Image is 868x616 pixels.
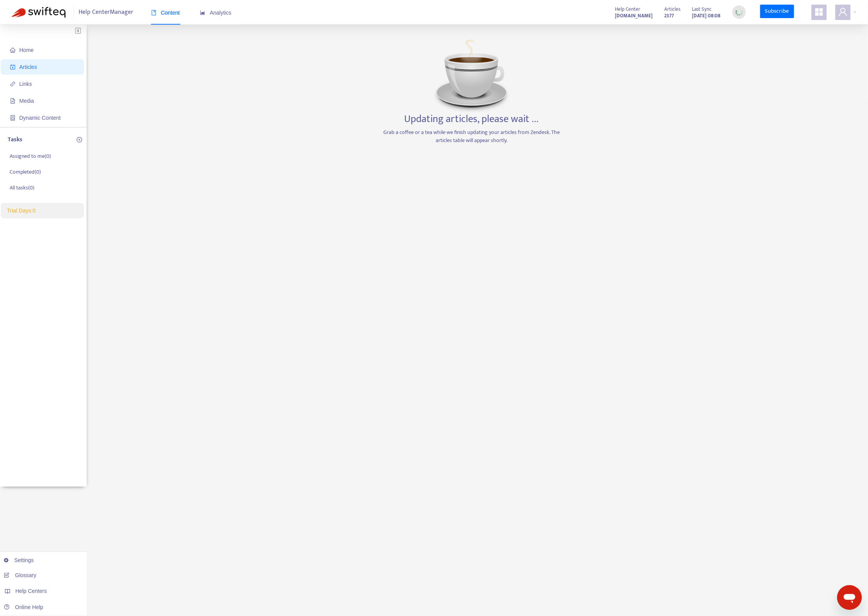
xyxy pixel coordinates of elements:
span: user [838,7,848,17]
a: Online Help [4,604,43,610]
span: Dynamic Content [19,115,60,121]
a: Settings [4,557,34,563]
span: book [151,10,156,15]
span: appstore [814,7,824,17]
span: Articles [665,5,681,13]
span: Help Center [615,5,641,13]
p: Assigned to me ( 0 ) [10,152,51,160]
p: Tasks [8,135,22,144]
span: link [10,81,15,87]
span: Last Sync [692,5,712,13]
span: home [10,47,15,53]
span: Links [19,81,32,87]
span: Help Centers [15,588,47,594]
span: plus-circle [77,137,82,142]
strong: 2377 [665,12,674,20]
a: Glossary [4,572,36,578]
span: Analytics [200,10,232,16]
p: All tasks ( 0 ) [10,184,34,192]
span: Articles [19,64,37,70]
strong: [DOMAIN_NAME] [615,12,653,20]
a: Subscribe [760,5,794,18]
span: Content [151,10,180,16]
a: [DOMAIN_NAME] [615,11,653,20]
img: Swifteq [12,7,65,18]
p: Completed ( 0 ) [10,168,41,176]
span: Home [19,47,34,53]
span: Help Center Manager [79,5,134,20]
span: container [10,115,15,121]
span: account-book [10,64,15,70]
iframe: Knap til at åbne messaging-vindue [837,585,862,610]
h3: Updating articles, please wait ... [405,113,539,126]
strong: [DATE] 08:08 [692,12,721,20]
span: Media [19,98,34,104]
span: Trial Days: 0 [7,208,35,214]
p: Grab a coffee or a tea while we finish updating your articles from Zendesk. The articles table wi... [381,128,562,144]
img: sync_loading.0b5143dde30e3a21642e.gif [734,7,744,17]
img: Coffee image [433,36,510,113]
span: file-image [10,98,15,104]
span: area-chart [200,10,205,15]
